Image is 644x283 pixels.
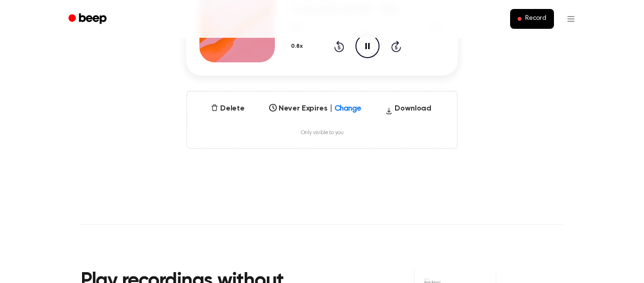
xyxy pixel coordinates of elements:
[381,103,435,118] button: Download
[525,15,546,23] span: Record
[290,38,306,54] button: 0.8x
[207,103,248,114] button: Delete
[510,9,554,29] button: Record
[301,129,344,137] span: Only visible to you
[560,8,582,30] button: Open menu
[62,10,115,28] a: Beep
